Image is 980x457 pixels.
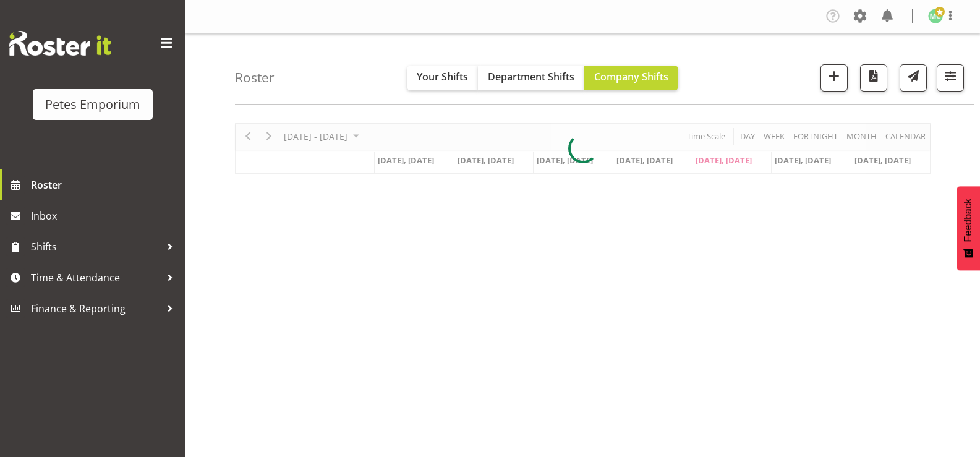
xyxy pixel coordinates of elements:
img: Rosterit website logo [9,31,111,56]
img: melissa-cowen2635.jpg [928,9,943,23]
h4: Roster [235,70,275,85]
button: Company Shifts [584,66,678,90]
span: Time & Attendance [31,268,161,287]
button: Download a PDF of the roster according to the set date range. [860,64,887,92]
span: Finance & Reporting [31,299,161,318]
div: Petes Emporium [45,95,140,114]
button: Send a list of all shifts for the selected filtered period to all rostered employees. [900,64,927,92]
button: Feedback - Show survey [957,186,980,270]
span: Department Shifts [488,70,574,83]
span: Shifts [31,237,161,256]
button: Filter Shifts [937,64,964,92]
span: Your Shifts [417,70,468,83]
span: Company Shifts [594,70,668,83]
span: Roster [31,176,179,194]
button: Department Shifts [478,66,584,90]
button: Your Shifts [407,66,478,90]
span: Feedback [963,199,974,242]
button: Add a new shift [820,64,848,92]
span: Inbox [31,207,179,225]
